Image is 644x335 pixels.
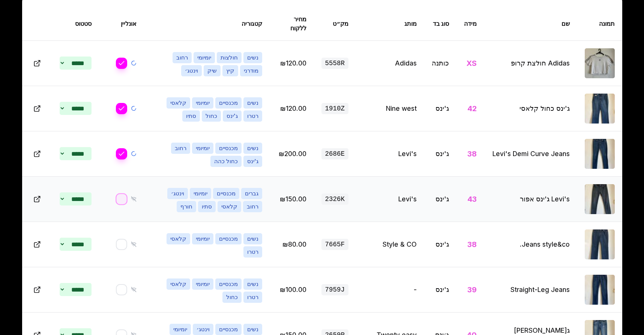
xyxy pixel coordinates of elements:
span: סתיו [182,110,200,122]
span: נשים [243,278,262,290]
th: סטטוס [52,7,99,40]
span: נשים [243,52,262,63]
td: 39 [456,267,484,312]
th: אונליין [99,7,144,40]
span: כחול [222,292,242,303]
td: Levi's [356,176,424,222]
span: קלאסי [167,278,190,290]
span: מכנסיים [213,188,239,199]
span: קלאסי [167,233,190,244]
span: גברים [241,188,262,199]
th: מידה [456,7,484,40]
td: Levi's ג'ינס אפור [484,176,577,222]
th: תמונה [577,7,622,40]
td: 43 [456,176,484,222]
th: שם [484,7,577,40]
img: Levi's ג'ינס אפור [585,184,615,214]
span: וינטג׳ [167,188,188,199]
td: Adidas חולצת קרופ [484,40,577,86]
td: Style & CO [356,222,424,267]
button: Open in new tab [30,56,45,71]
span: ג'ינס [223,110,242,122]
span: רחוב [171,143,190,154]
button: Open in new tab [30,237,45,252]
span: מכנסיים [215,278,242,290]
span: נשים [243,143,262,154]
span: יומיומי [192,97,213,109]
span: מכנסיים [215,233,242,244]
span: נשים [243,233,262,244]
span: קיץ [222,65,238,76]
td: ג'ינס [424,131,456,176]
span: קלאסי [218,201,241,212]
span: כחול [202,110,221,122]
td: 42 [456,86,484,131]
th: מחיר ללקוח [270,7,314,40]
span: ערוך מחיר [282,240,306,248]
th: מק״ט [314,7,356,40]
span: ערוך מחיר [280,104,306,112]
th: קטגוריה [144,7,270,40]
span: וינטג׳ [181,65,202,76]
button: Open in new tab [30,101,45,116]
span: יומיומי [192,278,213,290]
td: Nine west [356,86,424,131]
span: ערוך מחיר [280,286,306,293]
span: 7959J [321,284,349,295]
span: רטרו [243,292,262,303]
td: XS [456,40,484,86]
td: כותנה [424,40,456,86]
span: נשים [243,97,262,109]
td: Levi's Demi Curve Jeans [484,131,577,176]
span: סתיו [198,201,216,212]
th: סוג בד [424,7,456,40]
span: קלאסי [167,97,190,109]
span: יומיומי [170,324,191,335]
span: רטרו [243,246,262,258]
span: כחול כהה [210,156,242,167]
span: 5558R [321,58,349,69]
img: Adidas חולצת קרופ [585,48,615,78]
td: Levi's [356,131,424,176]
img: Jeans style&co. [585,229,615,259]
span: מכנסיים [215,97,242,109]
span: מכנסיים [215,324,242,335]
span: יומיומי [192,143,213,154]
span: רטרו [243,110,262,122]
th: מותג [356,7,424,40]
td: Adidas [356,40,424,86]
td: 38 [456,222,484,267]
td: 38 [456,131,484,176]
span: רחוב [243,201,262,212]
img: ג'ינס כחול קלאסי [585,94,615,124]
span: מודרני [240,65,262,76]
td: Jeans style&co. [484,222,577,267]
span: יומיומי [192,233,213,244]
td: ג'ינס [424,222,456,267]
td: ג'ינס כחול קלאסי [484,86,577,131]
span: יומיומי [194,52,215,63]
td: ג'ינס [424,176,456,222]
span: ערוך מחיר [280,59,306,67]
span: 2326K [321,194,349,205]
span: וינטג׳ [193,324,213,335]
span: ערוך מחיר [280,195,306,203]
span: נשים [243,324,262,335]
span: חורף [177,201,196,212]
td: Straight-Leg Jeans [484,267,577,312]
span: 1910Z [321,103,349,114]
button: Open in new tab [30,282,45,297]
span: יומיומי [190,188,211,199]
button: Open in new tab [30,192,45,207]
span: חולצות [217,52,242,63]
span: 2686E [321,148,349,159]
button: Open in new tab [30,146,45,161]
span: 7665F [321,239,349,250]
span: רחוב [173,52,192,63]
img: Levi's Demi Curve Jeans [585,139,615,169]
td: ג'ינס [424,86,456,131]
span: מכנסיים [215,143,242,154]
img: Straight-Leg Jeans [585,275,615,305]
td: - [356,267,424,312]
span: ג'ינס [243,156,262,167]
